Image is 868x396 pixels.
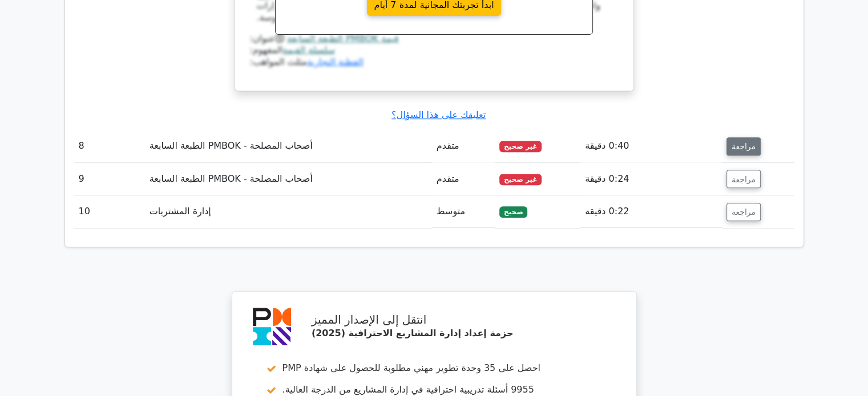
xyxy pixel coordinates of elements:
font: غير صحيح [504,175,538,183]
button: مراجعة [726,203,761,221]
font: المفهوم: [250,44,283,55]
font: 10 [79,206,90,217]
button: مراجعة [726,170,761,188]
font: أصحاب المصلحة - PMBOK الطبعة السابعة [150,173,313,184]
a: سلسلة القيمة [282,44,335,55]
font: مراجعة [732,142,756,151]
font: متقدم [437,173,459,184]
font: 9 [79,173,84,184]
font: غير صحيح [504,142,538,150]
a: قيمة PMBOK الطبعة السابعة [287,33,399,44]
font: مراجعة [732,207,756,217]
font: مراجعة [732,174,756,183]
a: تعليقك على هذا السؤال؟ [391,109,486,120]
font: مثلث المواهب: [250,56,307,67]
button: مراجعة [726,137,761,156]
font: عنوان: [250,33,275,44]
a: الفطنة التجارية [307,56,364,67]
font: متوسط [437,206,465,217]
font: 0:24 دقيقة [585,173,629,184]
font: صحيح [504,208,523,216]
font: 8 [79,140,84,151]
font: 0:40 دقيقة [585,140,629,151]
font: 0:22 دقيقة [585,206,629,217]
font: متقدم [437,140,459,151]
font: إدارة المشتريات [150,206,211,217]
font: أصحاب المصلحة - PMBOK الطبعة السابعة [150,140,313,151]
